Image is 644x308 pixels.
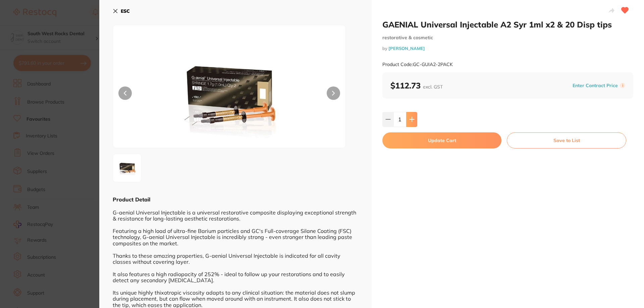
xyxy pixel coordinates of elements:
span: excl. GST [423,84,443,90]
button: ESC [113,5,130,17]
button: Save to List [507,132,626,148]
button: Update Cart [382,132,501,148]
small: by [382,46,633,51]
b: Product Detail [113,196,150,203]
img: LTJQQUNLLmpwZw [160,42,299,148]
b: ESC [121,8,130,14]
img: LTJQQUNLLmpwZw [115,156,139,180]
small: Product Code: GC-GUIA2-2PACK [382,62,453,67]
button: Enter Contract Price [571,82,620,89]
label: i [620,83,625,88]
h2: GAENIAL Universal Injectable A2 Syr 1ml x2 & 20 Disp tips [382,19,633,29]
a: [PERSON_NAME] [388,46,425,51]
b: $112.73 [390,80,443,90]
small: restorative & cosmetic [382,35,633,41]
